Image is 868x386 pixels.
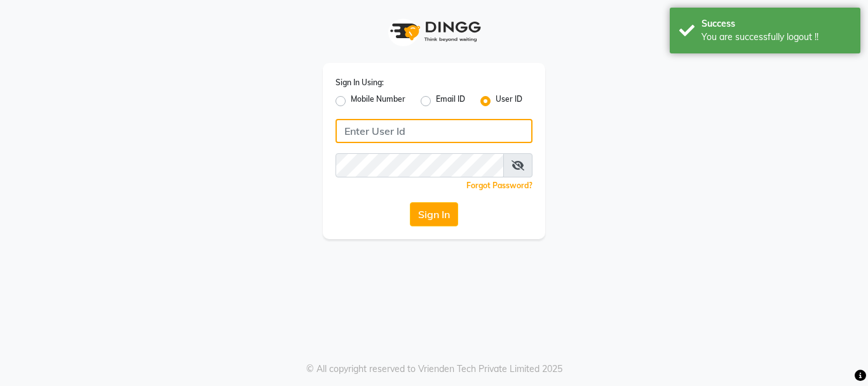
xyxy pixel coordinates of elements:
[351,93,405,109] label: Mobile Number
[466,181,532,190] a: Forgot Password?
[702,17,851,31] div: Success
[336,153,504,177] input: Username
[383,13,485,50] img: logo1.svg
[496,93,522,109] label: User ID
[702,31,851,44] div: You are successfully logout !!
[336,119,532,143] input: Username
[410,202,458,226] button: Sign In
[336,77,384,88] label: Sign In Using:
[436,93,465,109] label: Email ID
